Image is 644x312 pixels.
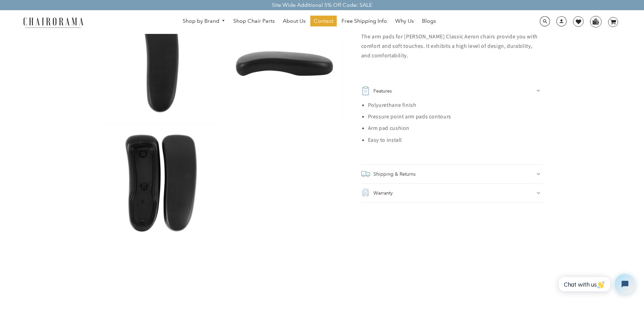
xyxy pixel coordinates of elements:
[361,33,538,59] span: The arm pads for [PERSON_NAME] Classic Aeron chairs provide you with comfort and soft touches. It...
[551,268,641,300] iframe: Tidio Chat
[233,18,275,25] span: Shop Chair Parts
[361,164,543,183] summary: Shipping & Returns
[103,5,219,122] img: Arm pads for Herman Miller Classic Aeron Chair - Pair - chairorama
[395,18,414,25] span: Why Us
[373,169,416,179] h2: Shipping & Returns
[368,113,451,120] span: Pressure point arm pads contours
[361,183,543,202] summary: Warranty
[373,188,393,198] h2: Warranty
[368,124,410,132] span: Arm pad cushion
[283,18,306,25] span: About Us
[179,16,229,26] a: Shop by Brand
[230,16,278,26] a: Shop Chair Parts
[361,188,370,197] img: guarantee.png
[422,18,436,25] span: Blogs
[361,81,543,100] summary: Features
[103,125,219,241] img: Arm pads for Herman Miller Classic Aeron Chair - Pair - chairorama
[279,16,309,26] a: About Us
[19,16,87,28] img: chairorama
[226,5,343,122] img: Arm pads for Herman Miller Classic Aeron Chair - Pair - chairorama
[338,16,390,26] a: Free Shipping Info
[342,18,387,25] span: Free Shipping Info
[116,16,502,28] nav: DesktopNavigation
[368,136,402,143] span: Easy to install
[368,101,417,109] span: Polyurethane finish
[310,16,337,26] a: Contact
[419,16,439,26] a: Blogs
[392,16,417,26] a: Why Us
[590,16,601,26] img: WhatsApp_Image_2024-07-12_at_16.23.01.webp
[314,18,333,25] span: Contact
[373,86,392,96] h2: Features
